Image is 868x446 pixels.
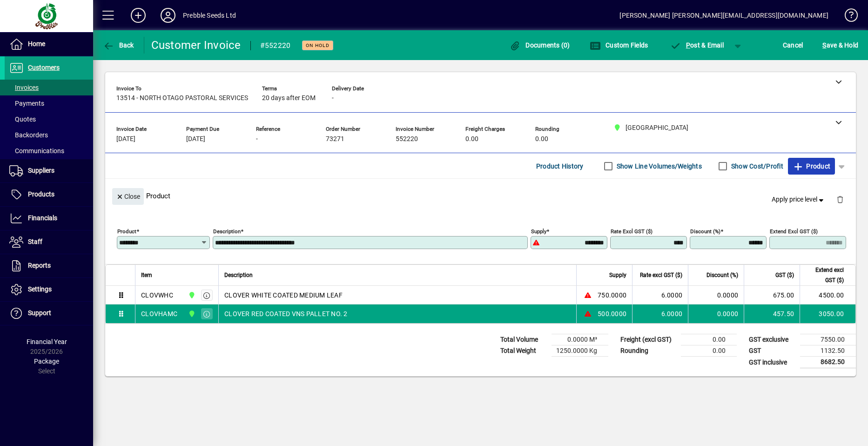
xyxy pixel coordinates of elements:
app-page-header-button: Close [110,192,146,200]
span: CHRISTCHURCH [186,309,196,319]
button: Custom Fields [587,37,651,54]
a: Invoices [5,80,93,95]
span: Customers [28,64,60,71]
a: Reports [5,254,93,277]
button: Add [123,7,153,24]
mat-label: Product [117,228,136,235]
mat-label: Discount (%) [690,228,720,235]
div: #552220 [260,38,291,53]
a: Support [5,302,93,325]
div: 6.0000 [638,309,682,318]
mat-label: Extend excl GST ($) [770,228,818,235]
label: Show Line Volumes/Weights [615,162,702,171]
a: Backorders [5,127,93,143]
span: Extend excl GST ($) [806,265,844,285]
span: Financial Year [27,338,67,345]
span: Custom Fields [590,41,648,49]
span: CLOVER WHITE COATED MEDIUM LEAF [224,291,343,300]
span: CHRISTCHURCH [186,290,196,300]
td: Rounding [616,345,681,357]
div: 6.0000 [638,291,682,300]
button: Product [788,158,835,175]
button: Apply price level [768,191,829,208]
span: On hold [306,42,330,48]
div: [PERSON_NAME] [PERSON_NAME][EMAIL_ADDRESS][DOMAIN_NAME] [619,8,828,23]
mat-label: Description [213,228,241,235]
span: [DATE] [186,135,205,143]
span: Reports [28,262,51,269]
td: 457.50 [744,304,800,323]
td: 1132.50 [800,345,856,357]
label: Show Cost/Profit [729,162,783,171]
app-page-header-button: Delete [829,195,851,203]
div: Customer Invoice [151,38,241,53]
span: ave & Hold [822,38,858,53]
td: Total Volume [496,334,552,345]
span: Support [28,309,51,317]
td: 8682.50 [800,357,856,368]
td: GST inclusive [744,357,800,368]
span: Suppliers [28,167,54,174]
span: Financials [28,214,57,222]
span: 0.00 [465,135,478,143]
span: Home [28,40,45,47]
span: P [686,41,690,49]
div: Prebble Seeds Ltd [183,8,236,23]
button: Profile [153,7,183,24]
span: Products [28,190,54,198]
a: Knowledge Base [838,2,856,32]
a: Communications [5,143,93,159]
td: 0.0000 [688,286,744,304]
span: Invoices [9,84,39,91]
span: Product [793,159,830,174]
a: Financials [5,207,93,230]
a: Suppliers [5,159,93,182]
td: 4500.00 [800,286,855,304]
td: 0.00 [681,345,737,357]
span: Close [116,189,140,204]
span: Rate excl GST ($) [640,270,682,280]
td: Freight (excl GST) [616,334,681,345]
span: Communications [9,147,64,155]
button: Back [101,37,136,54]
td: 7550.00 [800,334,856,345]
span: 13514 - NORTH OTAGO PASTORAL SERVICES [116,95,248,102]
button: Delete [829,188,851,210]
span: 500.0000 [598,309,626,318]
a: Settings [5,278,93,301]
span: 0.00 [535,135,548,143]
span: Product History [536,159,584,174]
span: S [822,41,826,49]
span: Staff [28,238,42,245]
span: Discount (%) [707,270,738,280]
td: 675.00 [744,286,800,304]
a: Products [5,183,93,206]
a: Home [5,33,93,56]
span: [DATE] [116,135,135,143]
span: 20 days after EOM [262,95,316,102]
span: Quotes [9,115,36,123]
td: GST [744,345,800,357]
span: Description [224,270,253,280]
a: Payments [5,95,93,111]
span: ost & Email [670,41,724,49]
button: Close [112,188,144,205]
span: 552220 [396,135,418,143]
a: Staff [5,230,93,254]
span: Package [34,358,59,365]
span: - [256,135,258,143]
span: GST ($) [775,270,794,280]
button: Post & Email [665,37,728,54]
mat-label: Supply [531,228,546,235]
button: Save & Hold [820,37,861,54]
div: CLOVWHC [141,291,173,300]
span: Cancel [783,38,803,53]
td: GST exclusive [744,334,800,345]
td: 0.0000 M³ [552,334,608,345]
app-page-header-button: Back [93,37,144,54]
span: Settings [28,285,52,293]
div: Product [105,179,856,213]
span: 73271 [326,135,344,143]
span: Item [141,270,152,280]
span: Payments [9,100,44,107]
